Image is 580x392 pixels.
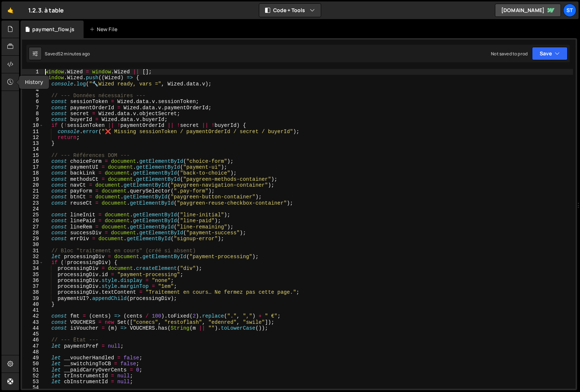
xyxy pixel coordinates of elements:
[22,319,44,325] div: 43
[22,135,44,140] div: 12
[259,4,321,17] button: Code + Tools
[19,76,49,89] div: History
[22,218,44,224] div: 26
[495,4,561,17] a: [DOMAIN_NAME]
[22,182,44,188] div: 20
[22,224,44,230] div: 27
[22,140,44,146] div: 13
[22,296,44,301] div: 39
[22,307,44,313] div: 41
[22,158,44,164] div: 16
[22,361,44,367] div: 50
[22,129,44,135] div: 11
[22,301,44,307] div: 40
[22,230,44,236] div: 28
[22,367,44,373] div: 51
[22,385,44,391] div: 54
[22,170,44,176] div: 18
[22,236,44,242] div: 29
[1,1,19,19] a: 🤙
[22,242,44,248] div: 30
[32,26,74,33] div: payment_flow.js
[89,26,120,33] div: New File
[22,176,44,182] div: 19
[22,313,44,319] div: 42
[22,105,44,111] div: 7
[22,212,44,218] div: 25
[58,51,90,57] div: 52 minutes ago
[45,51,90,57] div: Saved
[22,349,44,355] div: 48
[22,146,44,152] div: 14
[22,200,44,206] div: 23
[22,153,44,158] div: 15
[22,355,44,361] div: 49
[22,99,44,105] div: 6
[491,51,528,57] div: Not saved to prod
[22,265,44,271] div: 34
[22,188,44,194] div: 21
[22,254,44,260] div: 32
[22,283,44,289] div: 37
[28,6,64,15] div: 1.2.3. à table
[563,4,576,17] a: St
[22,289,44,295] div: 38
[22,331,44,337] div: 45
[22,260,44,265] div: 33
[22,272,44,278] div: 35
[22,69,44,75] div: 1
[532,47,568,60] button: Save
[22,122,44,128] div: 10
[22,87,44,93] div: 4
[22,93,44,99] div: 5
[22,164,44,170] div: 17
[22,194,44,200] div: 22
[22,278,44,283] div: 36
[22,337,44,343] div: 46
[22,325,44,331] div: 44
[22,343,44,349] div: 47
[22,373,44,379] div: 52
[22,248,44,254] div: 31
[22,111,44,117] div: 8
[22,117,44,122] div: 9
[22,206,44,212] div: 24
[22,379,44,385] div: 53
